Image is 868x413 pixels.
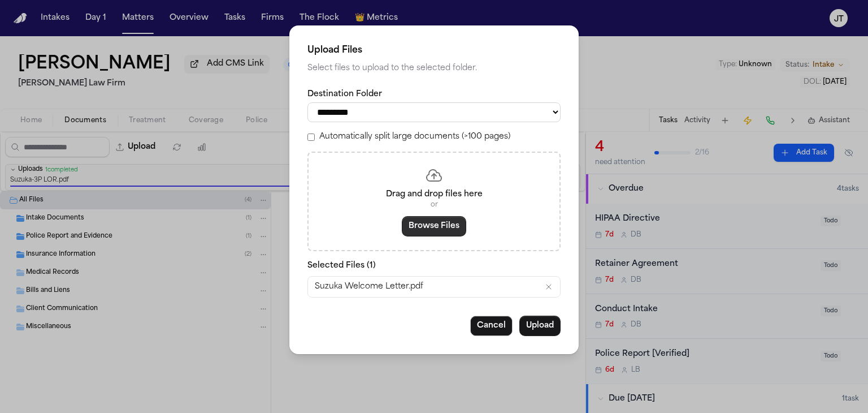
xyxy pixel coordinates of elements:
[322,200,546,209] p: or
[315,281,423,292] span: Suzuka Welcome Letter.pdf
[307,44,561,57] h2: Upload Files
[319,131,510,143] label: Automatically split large documents (>100 pages)
[544,282,553,291] button: Remove Suzuka Welcome Letter.pdf
[322,189,546,200] p: Drag and drop files here
[470,316,513,336] button: Cancel
[519,316,561,336] button: Upload
[307,89,561,100] label: Destination Folder
[307,62,561,75] p: Select files to upload to the selected folder.
[402,216,466,236] button: Browse Files
[307,260,561,272] p: Selected Files ( 1 )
